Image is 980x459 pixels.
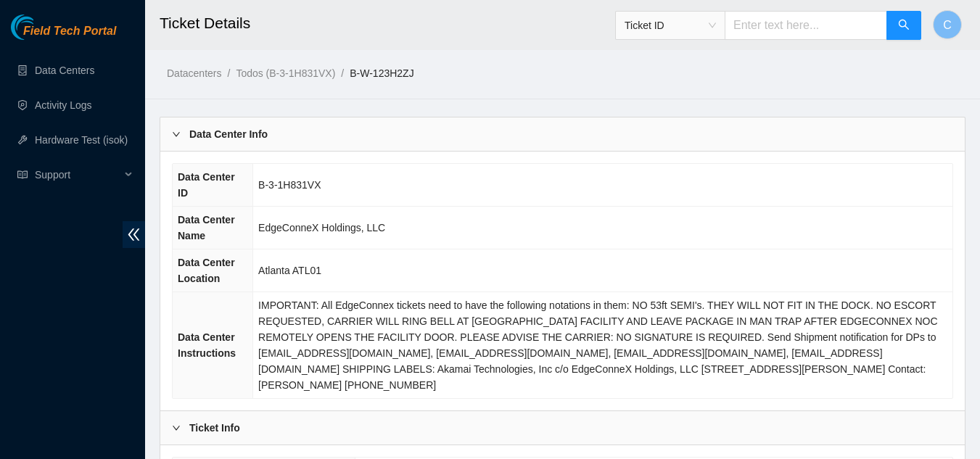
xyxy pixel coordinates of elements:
[258,265,321,276] span: Atlanta ATL01
[35,160,120,189] span: Support
[341,67,344,79] span: /
[258,179,321,191] span: B-3-1H831VX
[725,11,887,40] input: Enter text here...
[178,257,235,284] span: Data Center Location
[172,423,181,432] span: right
[167,67,221,79] a: Datacenters
[35,65,94,76] a: Data Centers
[943,16,952,34] span: C
[123,221,145,248] span: double-left
[189,420,240,436] b: Ticket Info
[189,126,268,142] b: Data Center Info
[886,11,921,40] button: search
[933,10,962,39] button: C
[350,67,413,79] a: B-W-123H2ZJ
[625,15,716,36] span: Ticket ID
[178,171,235,199] span: Data Center ID
[23,25,116,38] span: Field Tech Portal
[898,19,910,33] span: search
[35,134,128,146] a: Hardware Test (isok)
[178,331,236,359] span: Data Center Instructions
[172,130,181,138] span: right
[178,214,235,241] span: Data Center Name
[11,26,116,45] a: Akamai TechnologiesField Tech Portal
[35,99,92,111] a: Activity Logs
[236,67,335,79] a: Todos (B-3-1H831VX)
[160,411,965,444] div: Ticket Info
[160,117,965,151] div: Data Center Info
[227,67,230,79] span: /
[258,222,385,233] span: EdgeConneX Holdings, LLC
[17,170,28,180] span: read
[11,15,73,40] img: Akamai Technologies
[258,299,937,391] span: IMPORTANT: All EdgeConnex tickets need to have the following notations in them: NO 53ft SEMI's. T...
